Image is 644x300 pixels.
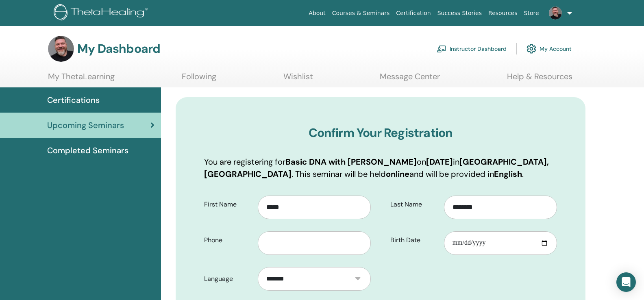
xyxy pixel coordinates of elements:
[393,6,434,21] a: Certification
[616,272,636,292] div: Open Intercom Messenger
[54,4,151,22] img: logo.png
[204,156,557,180] p: You are registering for on in . This seminar will be held and will be provided in .
[527,42,536,56] img: cog.svg
[521,6,542,21] a: Store
[47,119,124,131] span: Upcoming Seminars
[329,6,393,21] a: Courses & Seminars
[437,45,446,52] img: chalkboard-teacher.svg
[283,72,313,87] a: Wishlist
[437,40,507,58] a: Instructor Dashboard
[527,40,572,58] a: My Account
[47,144,128,157] span: Completed Seminars
[182,72,216,87] a: Following
[48,36,74,62] img: default.jpg
[198,197,258,212] label: First Name
[386,169,409,179] b: online
[384,233,444,248] label: Birth Date
[507,72,572,87] a: Help & Resources
[77,41,160,56] h3: My Dashboard
[494,169,522,179] b: English
[434,6,485,21] a: Success Stories
[384,197,444,212] label: Last Name
[305,6,329,21] a: About
[380,72,440,87] a: Message Center
[285,157,417,167] b: Basic DNA with [PERSON_NAME]
[549,7,562,20] img: default.jpg
[198,233,258,248] label: Phone
[47,94,100,106] span: Certifications
[198,271,258,287] label: Language
[485,6,521,21] a: Resources
[426,157,453,167] b: [DATE]
[204,126,557,140] h3: Confirm Your Registration
[48,72,115,87] a: My ThetaLearning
